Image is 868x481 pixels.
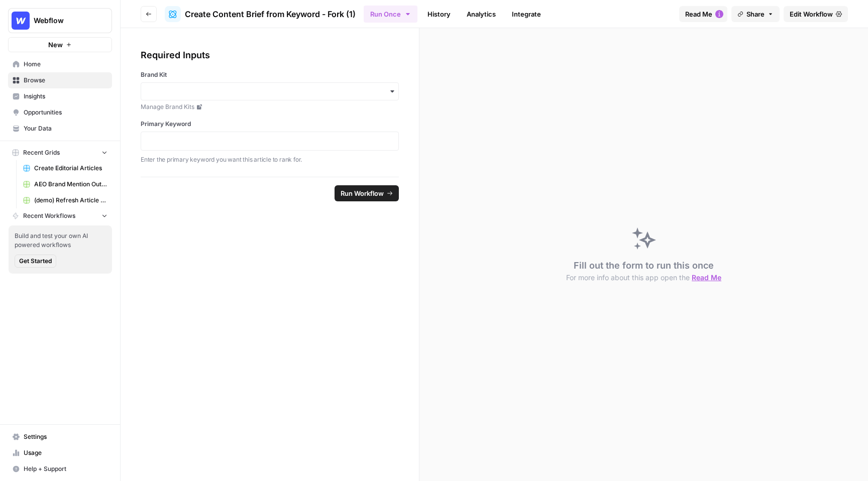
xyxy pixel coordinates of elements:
span: Your Data [24,124,107,133]
button: Recent Workflows [8,208,112,223]
a: Manage Brand Kits [141,102,399,111]
a: Analytics [461,6,502,22]
span: Home [24,60,107,69]
button: Workspace: Webflow [8,8,112,33]
span: (demo) Refresh Article Content & Analysis [34,196,107,205]
span: Insights [24,92,107,101]
span: Recent Workflows [23,211,75,220]
span: New [48,40,63,50]
button: Get Started [15,255,56,268]
div: Fill out the form to run this once [566,259,721,283]
label: Primary Keyword [141,119,399,129]
a: Create Editorial Articles [19,160,112,176]
span: Settings [24,432,107,441]
span: Opportunities [24,108,107,117]
span: Read Me [692,273,721,282]
span: Read Me [685,9,712,19]
a: Insights [8,88,112,104]
button: Read Me [679,6,727,22]
a: AEO Brand Mention Outreach [19,176,112,192]
button: Run Once [364,6,417,23]
a: Create Content Brief from Keyword - Fork (1) [165,6,356,22]
span: Build and test your own AI powered workflows [15,231,106,250]
span: Share [746,9,765,19]
a: Integrate [506,6,547,22]
div: Required Inputs [141,48,399,62]
span: Browse [24,76,107,85]
span: Recent Grids [23,148,60,157]
button: Recent Grids [8,145,112,160]
span: Get Started [19,257,52,266]
a: Settings [8,429,112,445]
a: History [421,6,457,22]
span: Create Editorial Articles [34,164,107,173]
span: Run Workflow [341,188,384,198]
a: Home [8,56,112,72]
a: Browse [8,72,112,88]
button: New [8,37,112,52]
span: Create Content Brief from Keyword - Fork (1) [185,8,356,20]
button: For more info about this app open the Read Me [566,273,721,283]
a: Opportunities [8,104,112,121]
a: Usage [8,445,112,461]
a: Your Data [8,121,112,137]
span: Help + Support [24,464,107,473]
button: Share [731,6,780,22]
span: AEO Brand Mention Outreach [34,180,107,189]
p: Enter the primary keyword you want this article to rank for. [141,155,399,165]
span: Edit Workflow [790,9,833,19]
button: Help + Support [8,461,112,477]
span: Webflow [34,16,94,26]
a: (demo) Refresh Article Content & Analysis [19,192,112,208]
a: Edit Workflow [784,6,848,22]
label: Brand Kit [141,70,399,79]
span: Usage [24,448,107,457]
button: Run Workflow [335,185,399,201]
img: Webflow Logo [12,12,30,30]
